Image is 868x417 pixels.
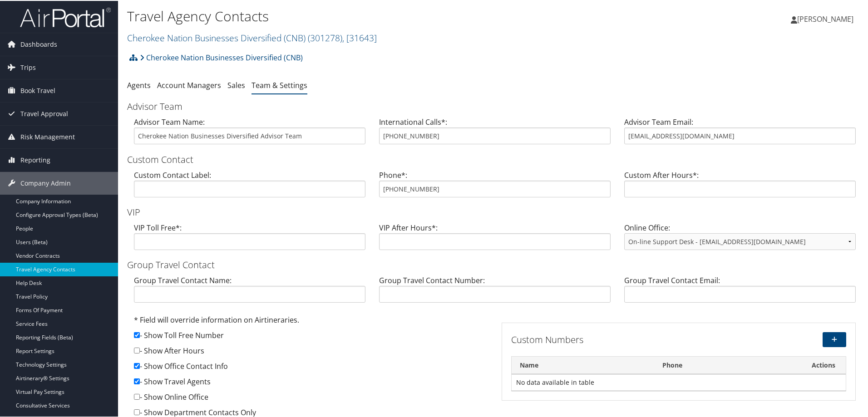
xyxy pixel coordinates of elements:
[511,333,732,345] h3: Custom Numbers
[617,221,863,256] div: Online Office:
[20,55,36,78] span: Trips
[512,373,846,390] td: No data available in table
[342,31,377,43] span: , [ 31643 ]
[127,169,372,204] div: Custom Contact Label:
[134,360,488,375] div: - Show Office Contact Info
[791,5,863,32] a: [PERSON_NAME]
[127,116,372,151] div: Advisor Team Name:
[127,79,151,89] a: Agents
[617,116,863,151] div: Advisor Team Email:
[20,6,111,27] img: airportal-logo.png
[127,221,372,256] div: VIP Toll Free*:
[227,79,245,89] a: Sales
[127,31,377,43] a: Cherokee Nation Businesses Diversified (CNB)
[134,344,488,360] div: - Show After Hours
[797,13,853,23] span: [PERSON_NAME]
[134,314,488,329] div: * Field will override information on Airtineraries.
[127,274,372,309] div: Group Travel Contact Name:
[20,125,75,147] span: Risk Management
[372,169,617,204] div: Phone*:
[20,32,57,55] span: Dashboards
[127,6,617,25] h1: Travel Agency Contacts
[20,148,50,171] span: Reporting
[140,48,303,66] a: Cherokee Nation Businesses Diversified (CNB)
[654,356,801,373] th: Phone: activate to sort column ascending
[20,78,55,101] span: Book Travel
[127,99,863,112] h3: Advisor Team
[617,169,863,204] div: Custom After Hours*:
[127,152,863,165] h3: Custom Contact
[20,171,71,194] span: Company Admin
[617,274,863,309] div: Group Travel Contact Email:
[127,258,863,270] h3: Group Travel Contact
[134,375,488,391] div: - Show Travel Agents
[134,329,488,344] div: - Show Toll Free Number
[512,356,654,373] th: Name: activate to sort column descending
[20,102,68,124] span: Travel Approval
[801,356,846,373] th: Actions: activate to sort column ascending
[372,221,617,256] div: VIP After Hours*:
[134,391,488,406] div: - Show Online Office
[252,79,307,89] a: Team & Settings
[308,31,342,43] span: ( 301278 )
[157,79,221,89] a: Account Managers
[127,205,863,218] h3: VIP
[372,274,617,309] div: Group Travel Contact Number:
[372,116,617,151] div: International Calls*:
